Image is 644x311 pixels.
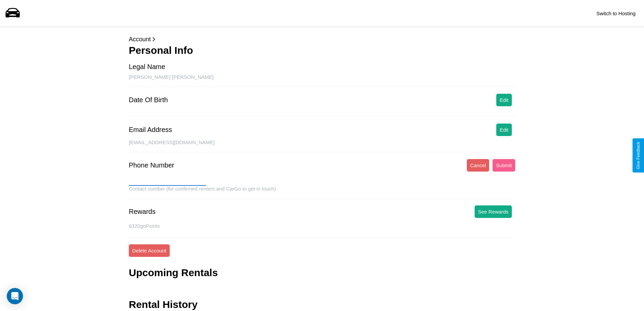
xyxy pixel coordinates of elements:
div: Rewards [129,208,156,216]
h3: Upcoming Rentals [129,267,218,279]
div: Email Address [129,126,172,134]
p: 6320 goPoints [129,221,515,230]
button: See Rewards [475,205,512,218]
h3: Personal Info [129,45,515,56]
button: Edit [496,124,512,136]
div: Date Of Birth [129,96,168,104]
div: Contact number (for confirmed renters and CarGo to get in touch). [129,186,515,199]
div: Give Feedback [636,142,641,169]
button: Cancel [467,159,490,172]
p: Account [129,34,515,45]
h3: Rental History [129,299,197,310]
button: Edit [496,94,512,106]
button: Delete Account [129,244,170,257]
div: [EMAIL_ADDRESS][DOMAIN_NAME] [129,139,515,152]
div: Open Intercom Messenger [7,288,23,304]
div: Phone Number [129,161,174,169]
div: [PERSON_NAME] [PERSON_NAME] [129,74,515,87]
button: Submit [493,159,515,172]
button: Switch to Hosting [593,7,639,20]
div: Legal Name [129,63,165,71]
